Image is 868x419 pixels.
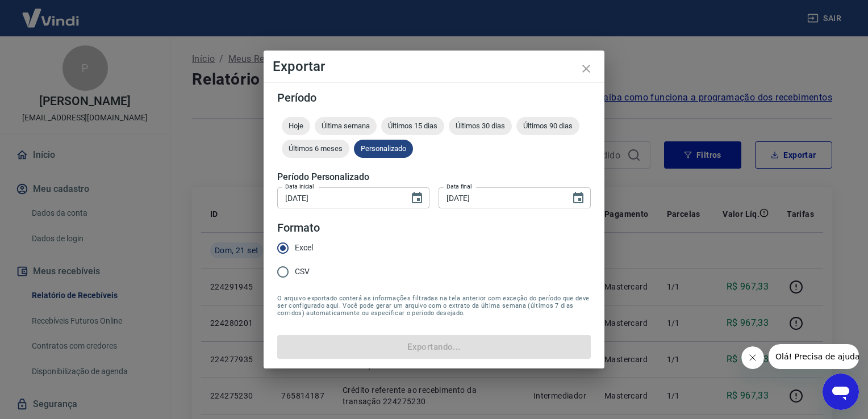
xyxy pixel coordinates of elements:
h4: Exportar [273,60,595,73]
span: Últimos 30 dias [449,121,512,130]
input: DD/MM/YYYY [439,187,562,208]
div: Últimos 6 meses [282,140,349,158]
span: Últimos 15 dias [381,121,444,130]
div: Últimos 90 dias [516,117,579,135]
div: Hoje [282,117,310,135]
h5: Período Personalizado [277,171,591,183]
legend: Formato [277,220,320,236]
input: DD/MM/YYYY [277,187,401,208]
span: CSV [295,266,310,278]
span: Últimos 6 meses [282,144,349,153]
span: Últimos 90 dias [516,121,579,130]
span: Hoje [282,121,310,130]
button: Choose date, selected date is 19 de set de 2025 [406,187,428,209]
div: Últimos 15 dias [381,117,444,135]
span: Personalizado [354,144,413,153]
button: Choose date, selected date is 21 de set de 2025 [567,187,590,209]
span: Olá! Precisa de ajuda? [7,8,95,17]
span: O arquivo exportado conterá as informações filtradas na tela anterior com exceção do período que ... [277,295,591,317]
span: Última semana [315,121,377,130]
button: close [573,55,600,82]
iframe: Fechar mensagem [741,346,764,369]
div: Últimos 30 dias [449,117,512,135]
div: Última semana [315,117,377,135]
iframe: Botão para abrir a janela de mensagens [823,374,859,410]
label: Data final [446,182,472,191]
span: Excel [295,242,313,254]
div: Personalizado [354,140,413,158]
iframe: Mensagem da empresa [769,344,859,369]
h5: Período [277,92,591,103]
label: Data inicial [285,182,314,191]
